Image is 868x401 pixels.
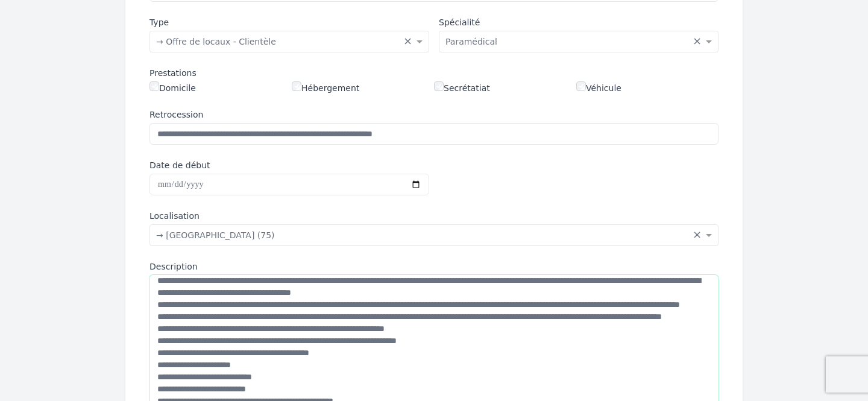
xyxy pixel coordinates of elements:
[149,159,429,171] label: Date de début
[439,16,719,28] label: Spécialité
[693,229,703,241] span: Clear all
[434,81,490,94] label: Secrétatiat
[149,81,196,94] label: Domicile
[149,67,719,79] div: Prestations
[403,36,414,48] span: Clear all
[149,260,719,273] label: Description
[149,210,719,222] label: Localisation
[576,81,621,94] label: Véhicule
[693,36,703,48] span: Clear all
[292,81,301,91] input: Hébergement
[149,109,719,121] label: Retrocession
[149,81,159,91] input: Domicile
[576,81,586,91] input: Véhicule
[434,81,444,91] input: Secrétatiat
[149,16,429,28] label: Type
[292,81,359,94] label: Hébergement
